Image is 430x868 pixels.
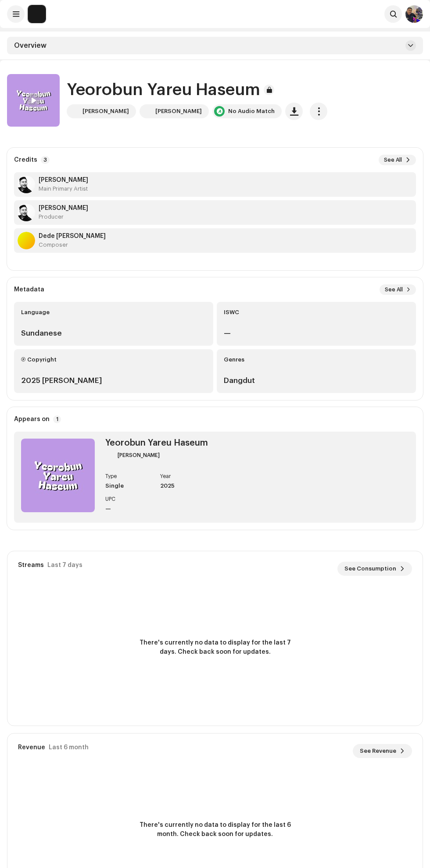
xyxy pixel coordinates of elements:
div: — [224,328,409,339]
img: bce675f5-cfee-47ff-ae06-ca02b2ab369f [68,106,79,117]
img: 39115c42-cfed-44ea-876f-6f1ca6c40d37 [7,74,60,127]
img: bce675f5-cfee-47ff-ae06-ca02b2ab369f [105,451,114,460]
span: There's currently no data to display for the last 6 month. Check back soon for updates. [136,821,294,839]
div: ISWC [224,309,409,316]
button: See All [380,284,416,295]
img: bce675f5-cfee-47ff-ae06-ca02b2ab369f [18,204,35,221]
img: d60ecab1-267f-4fbc-90db-2a3bb31387e7 [405,5,423,23]
div: [PERSON_NAME] [82,108,129,115]
div: Streams [18,562,44,569]
div: No Audio Match [228,108,275,115]
button: See Consumption [337,562,412,576]
div: Genres [224,356,409,363]
div: 2025 [PERSON_NAME] [21,376,206,386]
h1: Yeorobun Yareu Haseum [67,81,260,99]
div: Last 7 days [47,562,82,569]
div: — [105,505,153,512]
div: Main Primary Artist [39,185,88,192]
div: Last 6 month [49,744,89,751]
div: UPC [105,496,153,502]
div: Single [105,482,153,489]
div: Composer [39,241,106,248]
div: Type [105,474,153,479]
div: Producer [39,213,88,220]
div: 2025 [160,482,208,489]
img: bce675f5-cfee-47ff-ae06-ca02b2ab369f [18,176,35,193]
strong: Dede Maulana Yusup [39,233,106,240]
strong: Dede Omat [39,205,88,212]
strong: Dede Omat [39,177,88,184]
p-badge: 3 [41,156,50,164]
div: Yeorobun Yareu Haseum [105,439,208,447]
strong: Metadata [14,286,44,293]
strong: Appears on [14,416,50,423]
div: Revenue [18,744,45,751]
img: de0d2825-999c-4937-b35a-9adca56ee094 [28,5,46,23]
span: See Revenue [360,742,396,760]
img: 39115c42-cfed-44ea-876f-6f1ca6c40d37 [21,439,95,512]
img: b9a72282-1522-4eb1-9370-deffd57ae832 [141,106,152,117]
div: Sundanese [21,328,206,339]
div: Dangdut [224,376,409,386]
button: See Revenue [353,744,412,758]
span: There's currently no data to display for the last 7 days. Check back soon for updates. [136,638,294,657]
div: Year [160,474,208,479]
span: See All [385,286,403,293]
span: See All [384,156,402,163]
button: See All [379,155,416,165]
p-badge: 1 [53,415,61,423]
div: [PERSON_NAME] [118,452,160,459]
strong: Credits [14,156,37,163]
div: Ⓟ Copyright [21,356,206,363]
div: Language [21,309,206,316]
div: [PERSON_NAME] [155,108,202,115]
span: See Consumption [344,560,396,577]
span: Overview [14,42,47,49]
